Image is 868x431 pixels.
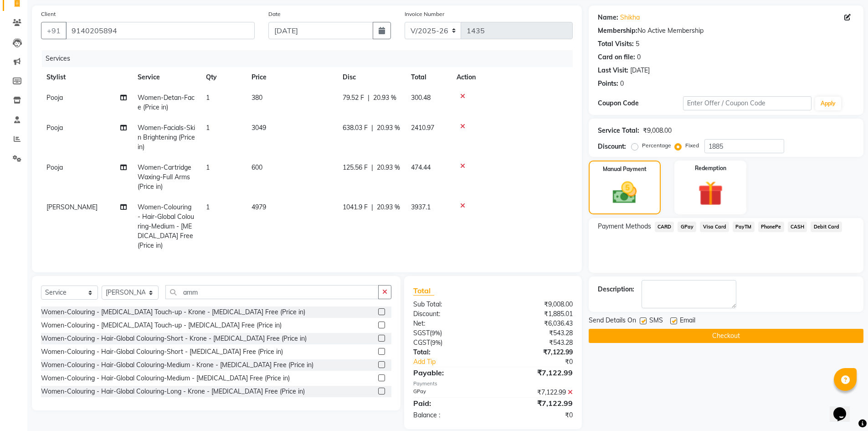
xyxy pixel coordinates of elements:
[411,163,431,171] span: 474.44
[493,328,580,338] div: ₹543.28
[343,203,368,212] span: 1041.9 F
[589,316,636,327] span: Send Details On
[406,67,451,88] th: Total
[508,357,580,367] div: ₹0
[41,67,132,88] th: Stylist
[413,338,430,347] span: CGST
[406,348,493,357] div: Total:
[493,338,580,348] div: ₹543.28
[680,316,695,327] span: Email
[41,307,305,317] div: Women-Colouring - [MEDICAL_DATA] Touch-up - Krone - [MEDICAL_DATA] Free (Price in)
[605,179,644,207] img: _cash.svg
[413,380,572,388] div: Payments
[636,39,639,49] div: 5
[406,410,493,420] div: Balance :
[678,222,696,232] span: GPay
[252,203,266,211] span: 4979
[493,348,580,357] div: ₹7,122.99
[252,163,262,171] span: 600
[138,124,195,151] span: Women-Facials-Skin Brightening (Price in)
[493,388,580,397] div: ₹7,122.99
[815,97,841,110] button: Apply
[603,165,647,173] label: Manual Payment
[200,67,246,88] th: Qty
[598,66,628,75] div: Last Visit:
[377,203,400,212] span: 20.93 %
[493,398,580,409] div: ₹7,122.99
[598,285,634,294] div: Description:
[165,285,379,299] input: Search or Scan
[42,50,580,67] div: Services
[46,124,63,132] span: Pooja
[451,67,573,88] th: Action
[371,163,373,172] span: |
[695,164,726,172] label: Redemption
[493,367,580,378] div: ₹7,122.99
[41,10,56,18] label: Client
[373,93,396,103] span: 20.93 %
[758,222,784,232] span: PhonePe
[377,163,400,172] span: 20.93 %
[406,309,493,319] div: Discount:
[643,126,672,135] div: ₹9,008.00
[493,410,580,420] div: ₹0
[642,141,671,150] label: Percentage
[406,367,493,378] div: Payable:
[406,357,507,367] a: Add Tip
[413,329,430,337] span: SGST
[343,93,364,103] span: 79.52 F
[598,222,651,231] span: Payment Methods
[371,203,373,212] span: |
[41,22,67,39] button: +91
[41,334,307,343] div: Women-Colouring - Hair-Global Colouring-Short - Krone - [MEDICAL_DATA] Free (Price in)
[138,163,191,191] span: Women-Cartridge Waxing-Full Arms (Price in)
[493,309,580,319] div: ₹1,885.01
[405,10,444,18] label: Invoice Number
[41,360,313,370] div: Women-Colouring - Hair-Global Colouring-Medium - Krone - [MEDICAL_DATA] Free (Price in)
[406,338,493,348] div: ( )
[655,222,674,232] span: CARD
[368,93,370,103] span: |
[620,79,624,88] div: 0
[206,203,210,211] span: 1
[406,388,493,397] div: GPay
[252,93,262,102] span: 380
[431,329,440,337] span: 9%
[411,203,431,211] span: 3937.1
[371,123,373,133] span: |
[598,99,683,108] div: Coupon Code
[637,52,641,62] div: 0
[598,26,637,36] div: Membership:
[411,93,431,102] span: 300.48
[589,329,863,343] button: Checkout
[343,163,368,172] span: 125.56 F
[206,163,210,171] span: 1
[630,66,650,75] div: [DATE]
[337,67,406,88] th: Disc
[620,13,640,22] a: Shikha
[598,142,626,151] div: Discount:
[788,222,807,232] span: CASH
[411,124,434,132] span: 2410.97
[268,10,281,18] label: Date
[598,126,639,135] div: Service Total:
[493,319,580,328] div: ₹6,036.43
[406,398,493,409] div: Paid:
[406,319,493,328] div: Net:
[206,93,210,102] span: 1
[598,13,618,22] div: Name:
[700,222,729,232] span: Visa Card
[138,93,195,111] span: Women-Detan-Face (Price in)
[598,79,618,88] div: Points:
[683,96,812,110] input: Enter Offer / Coupon Code
[46,93,63,102] span: Pooja
[406,300,493,309] div: Sub Total:
[598,52,635,62] div: Card on file:
[46,163,63,171] span: Pooja
[406,328,493,338] div: ( )
[41,387,305,396] div: Women-Colouring - Hair-Global Colouring-Long - Krone - [MEDICAL_DATA] Free (Price in)
[41,347,283,357] div: Women-Colouring - Hair-Global Colouring-Short - [MEDICAL_DATA] Free (Price in)
[132,67,200,88] th: Service
[206,124,210,132] span: 1
[138,203,194,249] span: Women-Colouring - Hair-Global Colouring-Medium - [MEDICAL_DATA] Free (Price in)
